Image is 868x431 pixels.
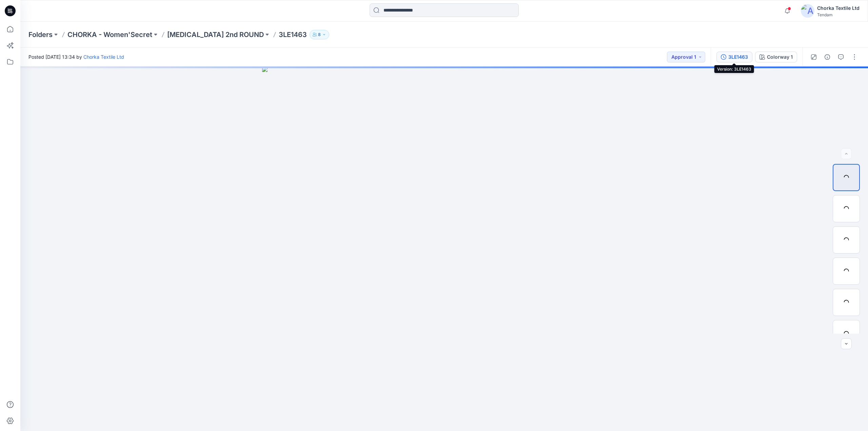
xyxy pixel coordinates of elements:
[822,52,833,62] button: Details
[767,53,793,61] div: Colorway 1
[716,52,752,62] button: 3LE1463
[167,30,264,39] a: [MEDICAL_DATA] 2nd ROUND
[28,30,53,39] a: Folders
[755,52,797,62] button: Colorway 1
[817,12,860,17] div: Tendam
[67,30,152,39] a: CHORKA - Women'Secret
[817,4,860,12] div: Chorka Textile Ltd
[83,54,124,60] a: Chorka Textile Ltd
[28,53,124,60] span: Posted [DATE] 13:34 by
[728,53,748,61] div: 3LE1463
[801,4,814,18] img: avatar
[279,30,307,39] p: 3LE1463
[318,31,321,38] p: 8
[310,30,329,39] button: 8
